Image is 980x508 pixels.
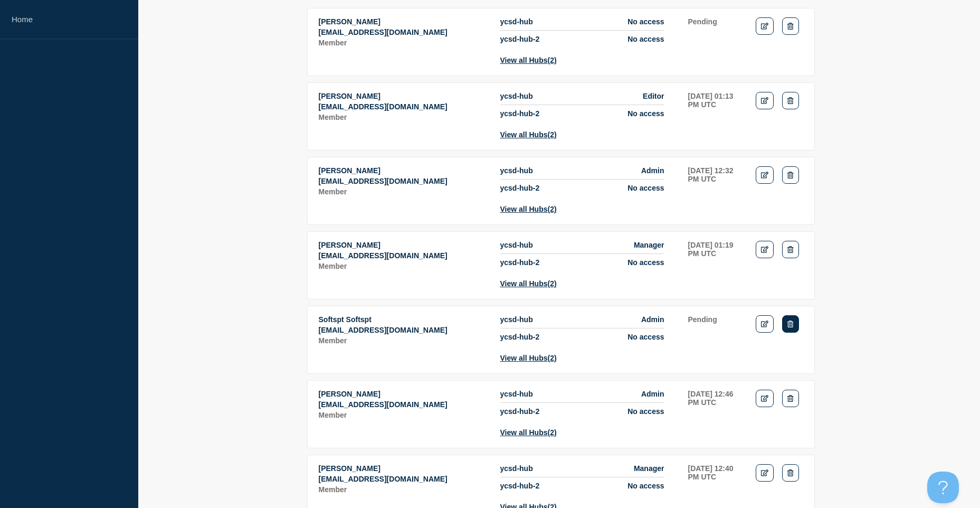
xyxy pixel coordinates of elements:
span: No access [627,333,664,341]
button: Delete [782,92,798,109]
button: View all Hubs(2) [500,56,557,64]
button: Delete [782,390,798,407]
td: Actions: Edit Delete [755,91,804,139]
p: Name: Tara Fowler [319,241,489,249]
iframe: Help Scout Beacon - Open [927,472,959,503]
a: Edit [756,17,774,35]
span: Admin [641,390,664,398]
p: Email: ebunch@ycsd.york.va.us [319,102,489,111]
span: No access [627,407,664,416]
li: Access to Hub ycsd-hub-2 with role No access [500,105,664,118]
td: Last sign-in: 2025-07-10 12:46 PM UTC [688,389,745,437]
span: Admin [641,166,664,175]
p: Email: dkilburn2@ycsd.york.va.us [319,400,489,409]
span: ycsd-hub-2 [500,407,540,416]
span: Editor [643,92,664,100]
button: Delete [782,315,798,333]
td: Last sign-in: 2025-08-14 12:32 PM UTC [688,166,745,214]
span: [PERSON_NAME] [319,166,380,175]
span: Admin [641,315,664,324]
p: Role: Member [319,485,489,494]
span: ycsd-hub-2 [500,35,540,43]
span: No access [627,17,664,26]
p: Name: Liz Bunch [319,92,489,100]
li: Access to Hub ycsd-hub with role Admin [500,166,664,180]
td: Actions: Edit Delete [755,389,804,437]
span: ycsd-hub [500,17,533,26]
button: View all Hubs(2) [500,205,557,213]
p: Role: Member [319,39,489,47]
span: (2) [548,428,557,437]
p: Email: rfinch@ycsd.york.va.us [319,177,489,185]
td: Actions: Edit Delete [755,240,804,288]
span: Softspt Softspt [319,315,372,324]
li: Access to Hub ycsd-hub with role No access [500,17,664,31]
button: View all Hubs(2) [500,279,557,288]
span: ycsd-hub-2 [500,482,540,490]
span: [PERSON_NAME] [319,92,380,100]
p: Name: Dave Kilburn [319,390,489,398]
button: Delete [782,17,798,35]
button: View all Hubs(2) [500,130,557,139]
span: (2) [548,279,557,288]
button: View all Hubs(2) [500,428,557,437]
li: Access to Hub ycsd-hub-2 with role No access [500,403,664,416]
a: Edit [756,166,774,184]
a: Edit [756,390,774,407]
span: ycsd-hub [500,92,533,100]
p: Role: Member [319,113,489,121]
p: Role: Member [319,336,489,345]
td: Last sign-in: 2025-08-05 01:19 PM UTC [688,240,745,288]
td: Actions: Edit Delete [755,315,804,363]
p: Role: Member [319,262,489,270]
span: No access [627,35,664,43]
a: Edit [756,315,774,333]
button: Delete [782,241,798,258]
p: Role: Member [319,411,489,419]
td: Last sign-in: Pending [688,315,745,363]
span: (2) [548,130,557,139]
span: ycsd-hub [500,390,533,398]
p: Name: Allan Sabino [319,17,489,26]
li: Access to Hub ycsd-hub-2 with role No access [500,328,664,341]
td: Last sign-in: 2025-08-14 01:13 PM UTC [688,91,745,139]
span: ycsd-hub-2 [500,258,540,267]
li: Access to Hub ycsd-hub-2 with role No access [500,180,664,192]
span: (2) [548,56,557,64]
p: Name: Ricardo Hyde [319,464,489,473]
span: [PERSON_NAME] [319,390,380,398]
td: Actions: Edit Delete [755,17,804,65]
p: Name: Softspt Softspt [319,315,489,324]
a: Edit [756,241,774,258]
button: Delete [782,166,798,184]
p: Name: Ron Finch [319,166,489,175]
a: Edit [756,464,774,482]
span: No access [627,482,664,490]
span: Manager [634,464,664,473]
span: ycsd-hub-2 [500,333,540,341]
p: Email: tfowler@ycsd.york.va.us [319,251,489,260]
span: (2) [548,354,557,362]
li: Access to Hub ycsd-hub-2 with role No access [500,477,664,490]
span: ycsd-hub [500,315,533,324]
li: Access to Hub ycsd-hub with role Editor [500,92,664,105]
span: No access [627,109,664,118]
li: Access to Hub ycsd-hub with role Admin [500,390,664,403]
span: No access [627,258,664,267]
button: View all Hubs(2) [500,354,557,362]
span: No access [627,184,664,192]
p: Email: softspt@ycsd.york.va.us [319,326,489,334]
span: [PERSON_NAME] [319,17,380,26]
span: (2) [548,205,557,213]
li: Access to Hub ycsd-hub-2 with role No access [500,254,664,267]
span: [PERSON_NAME] [319,464,380,473]
span: ycsd-hub [500,241,533,249]
button: Delete [782,464,798,482]
li: Access to Hub ycsd-hub with role Admin [500,315,664,328]
p: Email: rhyde@ycsd.york.va.us [319,475,489,483]
p: Role: Member [319,187,489,196]
span: ycsd-hub [500,166,533,175]
li: Access to Hub ycsd-hub-2 with role No access [500,31,664,43]
li: Access to Hub ycsd-hub with role Manager [500,464,664,477]
td: Last sign-in: Pending [688,17,745,65]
